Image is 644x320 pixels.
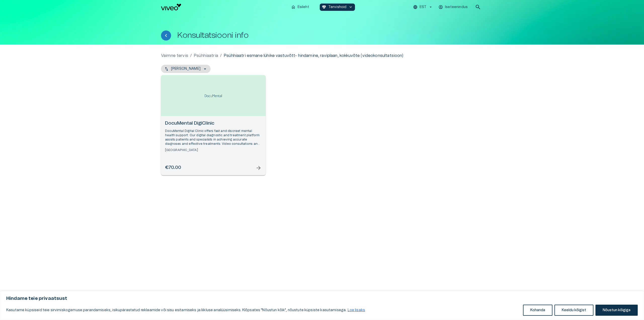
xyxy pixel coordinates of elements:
span: arrow_forward [256,165,262,171]
button: homeEsileht [289,4,312,11]
h1: Konsultatsiooni info [177,31,249,40]
p: Iseteenindus [445,5,468,10]
span: search [475,4,481,10]
button: Nõustun kõigiga [595,305,638,316]
a: Psühhiaatria [194,53,218,59]
h6: DocuMental DigiClinic [165,120,262,127]
span: home [291,5,296,9]
h6: €70.00 [165,164,181,171]
button: Keeldu kõigist [554,305,593,316]
p: Kasutame küpsiseid teie sirvimiskogemuse parandamiseks, isikupärastatud reklaamide või sisu esita... [6,307,365,313]
span: Help [26,4,33,8]
p: Tervishoid [328,5,347,10]
p: / [220,53,222,59]
button: Kohanda [523,305,552,316]
a: Open selected supplier available booking dates [161,75,266,175]
button: [PERSON_NAME] [161,65,211,73]
button: ecg_heartTervishoidkeyboard_arrow_down [320,4,355,11]
h6: [GEOGRAPHIC_DATA] [165,148,262,152]
p: Esileht [298,5,309,10]
p: EST [420,5,426,10]
p: [PERSON_NAME] [171,66,200,72]
span: keyboard_arrow_down [348,5,353,9]
a: Vaimne tervis [161,53,188,59]
button: open search modal [473,2,483,12]
a: Loe lisaks [347,308,366,312]
p: / [190,53,192,59]
span: ecg_heart [322,5,326,9]
p: DocuMental Digital Clinic offers fast and discreet mental health support. Our digital diagnostic ... [165,129,262,146]
button: EST [412,4,434,11]
img: DocuMental DigiClinic logo [203,88,223,104]
button: Tagasi [161,30,171,41]
p: Psühhiaatri esmane lühike vastuvõtt- hindamine, raviplaan, kokkuvõte (videokonsultatsioon) [224,53,404,59]
p: Hindame teie privaatsust [6,296,638,302]
img: Viveo logo [161,4,181,10]
a: Navigate to homepage [161,4,287,10]
button: Iseteenindus [438,4,469,11]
